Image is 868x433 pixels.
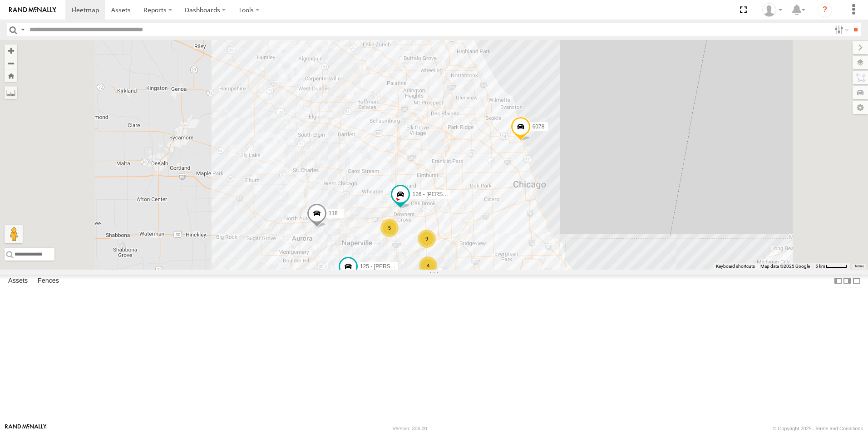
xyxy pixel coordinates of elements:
[418,230,436,248] div: 9
[5,69,17,82] button: Zoom Home
[412,192,471,198] span: 126 - [PERSON_NAME]
[854,265,864,268] a: Terms (opens in new tab)
[393,426,427,431] div: Version: 306.00
[815,264,825,269] span: 5 km
[9,7,56,13] img: rand-logo.svg
[4,275,32,287] label: Assets
[419,256,437,275] div: 4
[5,225,23,243] button: Drag Pegman onto the map to open Street View
[831,23,850,36] label: Search Filter Options
[19,23,26,36] label: Search Query
[759,3,785,17] div: Ed Pruneda
[5,424,47,433] a: Visit our Website
[815,426,863,431] a: Terms and Conditions
[33,275,64,287] label: Fences
[5,44,17,57] button: Zoom in
[853,101,868,114] label: Map Settings
[329,210,338,216] span: 118
[5,57,17,69] button: Zoom out
[533,124,545,130] span: 6078
[5,86,17,99] label: Measure
[760,264,810,269] span: Map data ©2025 Google
[852,275,861,288] label: Hide Summary Table
[843,275,852,288] label: Dock Summary Table to the Right
[818,3,832,17] i: ?
[813,263,850,270] button: Map Scale: 5 km per 44 pixels
[833,275,843,288] label: Dock Summary Table to the Left
[773,426,863,431] div: © Copyright 2025 -
[380,219,399,237] div: 5
[360,263,419,270] span: 125 - [PERSON_NAME]
[716,263,755,270] button: Keyboard shortcuts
